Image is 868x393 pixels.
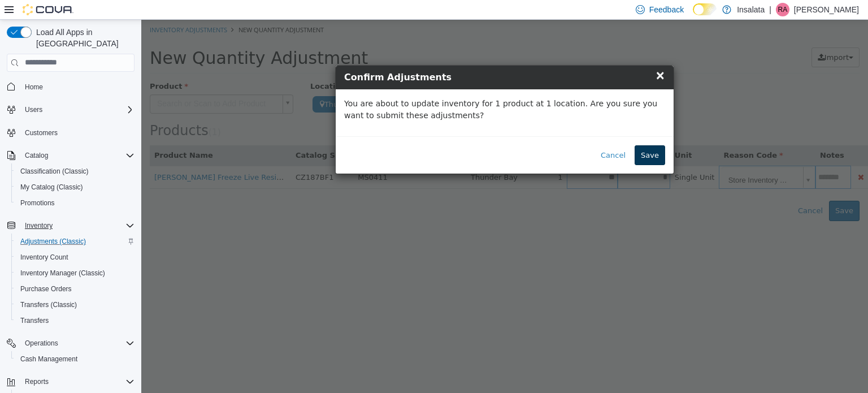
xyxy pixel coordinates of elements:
[25,377,49,386] span: Reports
[20,219,134,232] span: Inventory
[769,3,771,16] p: |
[453,126,491,146] button: Cancel
[11,195,139,211] button: Promotions
[23,4,73,15] img: Cova
[20,183,83,192] span: My Catalog (Classic)
[25,221,53,230] span: Inventory
[11,163,139,179] button: Classification (Classic)
[20,80,134,94] span: Home
[20,237,86,246] span: Adjustments (Classic)
[11,297,139,313] button: Transfers (Classic)
[514,49,524,62] span: ×
[2,148,139,163] button: Catalog
[20,355,77,364] span: Cash Management
[20,167,89,176] span: Classification (Classic)
[16,352,82,366] a: Cash Management
[25,105,42,114] span: Users
[20,198,55,208] span: Promotions
[2,335,139,351] button: Operations
[16,282,134,296] span: Purchase Orders
[20,269,105,278] span: Inventory Manager (Classic)
[203,51,524,64] h4: Confirm Adjustments
[20,375,53,388] button: Reports
[2,79,139,95] button: Home
[693,15,693,16] span: Dark Mode
[16,165,134,178] span: Classification (Classic)
[11,351,139,367] button: Cash Management
[16,266,110,280] a: Inventory Manager (Classic)
[2,374,139,390] button: Reports
[16,251,134,264] span: Inventory Count
[11,281,139,297] button: Purchase Orders
[20,253,68,262] span: Inventory Count
[778,3,788,16] span: RA
[20,149,134,162] span: Catalog
[25,128,58,137] span: Customers
[11,313,139,329] button: Transfers
[11,179,139,195] button: My Catalog (Classic)
[16,298,134,312] span: Transfers (Classic)
[776,3,789,16] div: Ryan Anthony
[16,314,134,327] span: Transfers
[20,149,53,162] button: Catalog
[20,316,49,325] span: Transfers
[25,339,58,348] span: Operations
[16,165,93,178] a: Classification (Classic)
[794,3,859,16] p: [PERSON_NAME]
[11,234,139,249] button: Adjustments (Classic)
[16,180,134,194] span: My Catalog (Classic)
[20,126,134,140] span: Customers
[2,102,139,118] button: Users
[493,126,524,146] button: Save
[32,27,134,49] span: Load All Apps in [GEOGRAPHIC_DATA]
[16,235,90,248] a: Adjustments (Classic)
[16,235,134,248] span: Adjustments (Classic)
[16,298,81,312] a: Transfers (Classic)
[693,3,717,15] input: Dark Mode
[20,375,134,388] span: Reports
[16,266,134,280] span: Inventory Manager (Classic)
[25,83,43,92] span: Home
[20,300,77,309] span: Transfers (Classic)
[16,196,134,210] span: Promotions
[20,336,63,350] button: Operations
[20,103,47,116] button: Users
[2,124,139,141] button: Customers
[203,78,524,102] p: You are about to update inventory for 1 product at 1 location. Are you sure you want to submit th...
[11,265,139,281] button: Inventory Manager (Classic)
[737,3,765,16] p: Insalata
[20,126,62,140] a: Customers
[16,282,76,296] a: Purchase Orders
[20,284,72,293] span: Purchase Orders
[20,219,57,232] button: Inventory
[16,314,53,327] a: Transfers
[25,151,48,160] span: Catalog
[16,196,59,210] a: Promotions
[20,336,134,350] span: Operations
[649,4,684,15] span: Feedback
[20,103,134,116] span: Users
[2,218,139,234] button: Inventory
[20,80,47,94] a: Home
[16,251,73,264] a: Inventory Count
[16,180,88,194] a: My Catalog (Classic)
[11,249,139,265] button: Inventory Count
[16,352,134,366] span: Cash Management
